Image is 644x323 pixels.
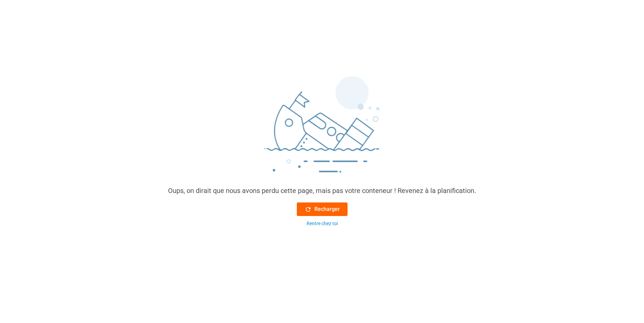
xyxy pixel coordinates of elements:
[297,220,348,227] button: Rentre chez toi
[314,205,340,213] font: Recharger
[221,73,424,186] img: sinking_ship.png
[307,220,338,227] div: Rentre chez toi
[168,186,476,196] div: Oups, on dirait que nous avons perdu cette page, mais pas votre conteneur ! Revenez à la planific...
[297,202,348,216] button: Recharger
